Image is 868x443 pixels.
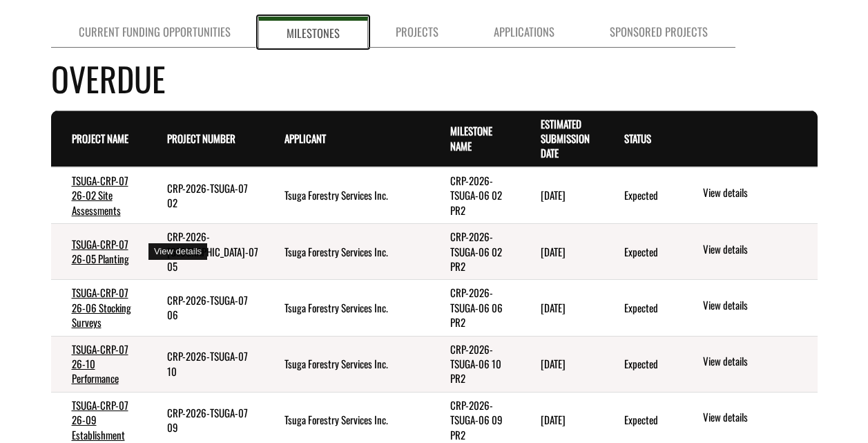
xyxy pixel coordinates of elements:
[368,17,466,48] a: Projects
[541,116,590,161] a: Estimated Submission Date
[72,131,128,146] a: Project Name
[430,280,520,336] td: CRP-2026-TSUGA-06 06 PR2
[541,300,566,315] time: [DATE]
[264,280,430,336] td: Tsuga Forestry Services Inc.
[703,354,811,370] a: View details
[680,167,817,224] td: action menu
[258,17,368,48] a: Milestones
[146,336,264,392] td: CRP-2026-TSUGA-07 10
[148,243,207,261] div: View details
[624,131,651,146] a: Status
[604,167,680,224] td: Expected
[541,244,566,259] time: [DATE]
[450,123,492,153] a: Milestone Name
[541,187,566,202] time: [DATE]
[51,167,146,224] td: TSUGA-CRP-07 26-02 Site Assessments
[51,280,146,336] td: TSUGA-CRP-07 26-06 Stocking Surveys
[466,17,582,48] a: Applications
[703,298,811,314] a: View details
[680,111,817,167] th: Actions
[72,341,128,386] a: TSUGA-CRP-07 26-10 Performance
[51,224,146,280] td: TSUGA-CRP-07 26-05 Planting
[284,131,326,146] a: Applicant
[703,410,811,426] a: View details
[520,167,604,224] td: 8/31/2025
[430,224,520,280] td: CRP-2026-TSUGA-06 02 PR2
[264,336,430,392] td: Tsuga Forestry Services Inc.
[680,336,817,392] td: action menu
[541,356,566,371] time: [DATE]
[520,336,604,392] td: 8/31/2025
[264,167,430,224] td: Tsuga Forestry Services Inc.
[264,224,430,280] td: Tsuga Forestry Services Inc.
[582,17,735,48] a: Sponsored Projects
[72,285,131,330] a: TSUGA-CRP-07 26-06 Stocking Surveys
[604,280,680,336] td: Expected
[72,236,129,266] a: TSUGA-CRP-07 26-05 Planting
[430,167,520,224] td: CRP-2026-TSUGA-06 02 PR2
[72,397,128,442] a: TSUGA-CRP-07 26-09 Establishment
[430,336,520,392] td: CRP-2026-TSUGA-06 10 PR2
[680,280,817,336] td: action menu
[146,224,264,280] td: CRP-2026-TSUGA-07 05
[604,336,680,392] td: Expected
[51,336,146,392] td: TSUGA-CRP-07 26-10 Performance
[146,167,264,224] td: CRP-2026-TSUGA-07 02
[167,131,235,146] a: Project Number
[72,173,128,218] a: TSUGA-CRP-07 26-02 Site Assessments
[520,280,604,336] td: 8/31/2025
[703,242,811,258] a: View details
[51,54,818,103] h4: Overdue
[680,224,817,280] td: action menu
[604,224,680,280] td: Expected
[51,17,258,48] a: Current Funding Opportunities
[146,280,264,336] td: CRP-2026-TSUGA-07 06
[520,224,604,280] td: 8/31/2025
[541,412,566,427] time: [DATE]
[703,185,811,202] a: View details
